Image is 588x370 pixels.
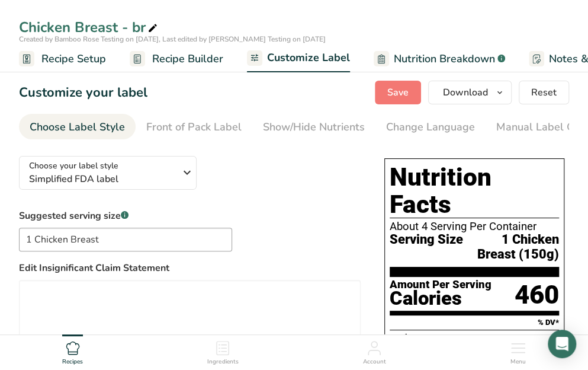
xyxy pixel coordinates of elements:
[390,279,491,291] div: Amount Per Serving
[443,85,488,100] span: Download
[146,119,242,135] div: Front of Pack Label
[375,81,421,104] button: Save
[207,358,238,366] span: Ingredients
[386,119,475,135] div: Change Language
[390,333,420,342] span: Total Fat
[390,232,463,261] span: Serving Size
[363,358,386,366] span: Account
[29,160,118,172] span: Choose your label style
[19,209,232,223] label: Suggested serving size
[263,119,365,135] div: Show/Hide Nutrients
[130,46,223,72] a: Recipe Builder
[390,315,559,330] section: % DV*
[267,50,350,66] span: Customize Label
[19,34,326,44] span: Created by Bamboo Rose Testing on [DATE], Last edited by [PERSON_NAME] Testing on [DATE]
[390,164,559,218] h1: Nutrition Facts
[41,51,106,67] span: Recipe Setup
[515,279,559,311] div: 460
[62,358,83,366] span: Recipes
[428,81,512,104] button: Download
[62,335,83,367] a: Recipes
[390,290,491,307] div: Calories
[463,232,559,261] span: 1 Chicken Breast (150g)
[519,81,569,104] button: Reset
[19,17,160,38] div: Chicken Breast - br
[207,335,238,367] a: Ingredients
[387,85,409,100] span: Save
[29,172,180,186] span: Simplified FDA label
[19,261,361,275] label: Edit Insignificant Claim Statement
[19,156,197,190] button: Choose your label style Simplified FDA label
[390,221,559,232] div: About 4 Serving Per Container
[422,333,435,342] span: 20g
[394,51,495,67] span: Nutrition Breakdown
[363,335,386,367] a: Account
[531,85,557,100] span: Reset
[510,358,526,366] span: Menu
[374,46,505,72] a: Nutrition Breakdown
[544,333,559,342] span: 25%
[19,46,106,72] a: Recipe Setup
[19,83,147,103] h1: Customize your label
[548,330,576,358] div: Open Intercom Messenger
[30,119,125,135] div: Choose Label Style
[152,51,223,67] span: Recipe Builder
[247,44,350,73] a: Customize Label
